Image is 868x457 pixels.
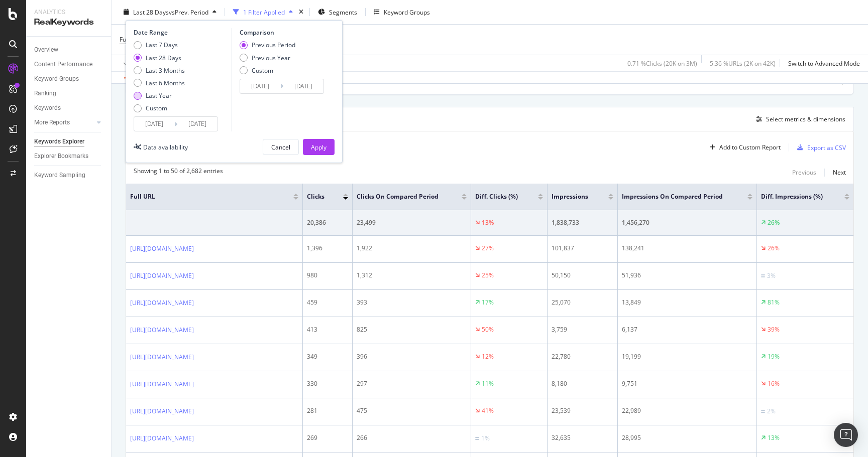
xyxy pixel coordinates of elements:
[34,17,103,28] div: RealKeywords
[766,115,845,123] div: Select metrics & dimensions
[34,151,104,162] a: Explorer Bookmarks
[34,59,104,70] a: Content Performance
[307,379,348,388] div: 330
[130,192,278,201] span: Full URL
[303,139,335,155] button: Apply
[120,4,221,20] button: Last 28 DaysvsPrev. Period
[283,79,323,93] input: End Date
[357,325,467,334] div: 825
[622,406,752,415] div: 22,989
[768,433,780,442] div: 13%
[475,437,479,440] img: Equal
[482,325,494,334] div: 50%
[482,352,494,361] div: 12%
[357,192,447,201] span: Clicks On Compared Period
[768,379,780,388] div: 16%
[622,433,752,442] div: 28,995
[357,433,467,442] div: 266
[146,53,181,62] div: Last 28 Days
[307,218,348,227] div: 20,386
[130,406,194,416] a: [URL][DOMAIN_NAME]
[482,218,494,227] div: 13%
[793,139,846,156] button: Export as CSV
[622,244,752,253] div: 138,241
[134,28,229,37] div: Date Range
[552,218,613,227] div: 1,838,733
[767,407,776,416] div: 2%
[34,45,58,55] div: Overview
[719,144,781,150] div: Add to Custom Report
[482,271,494,280] div: 25%
[482,379,494,388] div: 11%
[792,168,816,177] div: Previous
[768,298,780,307] div: 81%
[768,325,780,334] div: 39%
[552,298,613,307] div: 25,070
[622,325,752,334] div: 6,137
[146,79,185,87] div: Last 6 Months
[307,298,348,307] div: 459
[307,325,348,334] div: 413
[134,167,223,179] div: Showing 1 to 50 of 2,682 entries
[357,218,467,227] div: 23,499
[552,244,613,253] div: 101,837
[481,434,490,443] div: 1%
[314,4,361,20] button: Segments
[627,59,697,67] div: 0.71 % Clicks ( 20K on 3M )
[130,352,194,362] a: [URL][DOMAIN_NAME]
[130,433,194,443] a: [URL][DOMAIN_NAME]
[307,433,348,442] div: 269
[34,151,88,162] div: Explorer Bookmarks
[133,8,169,16] span: Last 28 Days
[552,271,613,280] div: 50,150
[34,45,104,55] a: Overview
[240,53,295,62] div: Previous Year
[34,103,104,113] a: Keywords
[307,192,328,201] span: Clicks
[622,379,752,388] div: 9,751
[552,433,613,442] div: 32,635
[622,298,752,307] div: 13,849
[833,168,846,177] div: Next
[34,74,79,84] div: Keyword Groups
[169,8,208,16] span: vs Prev. Period
[552,379,613,388] div: 8,180
[307,271,348,280] div: 980
[229,4,297,20] button: 1 Filter Applied
[784,55,860,71] button: Switch to Advanced Mode
[329,8,357,16] span: Segments
[788,59,860,67] div: Switch to Advanced Mode
[307,352,348,361] div: 349
[252,53,290,62] div: Previous Year
[34,117,70,128] div: More Reports
[307,244,348,253] div: 1,396
[752,113,845,125] button: Select metrics & dimensions
[622,271,752,280] div: 51,936
[370,4,434,20] button: Keyword Groups
[34,88,56,99] div: Ranking
[134,104,185,112] div: Custom
[240,41,295,49] div: Previous Period
[552,406,613,415] div: 23,539
[130,379,194,389] a: [URL][DOMAIN_NAME]
[482,244,494,253] div: 27%
[357,352,467,361] div: 396
[706,139,781,156] button: Add to Custom Report
[134,79,185,87] div: Last 6 Months
[482,298,494,307] div: 17%
[357,271,467,280] div: 1,312
[34,170,104,181] a: Keyword Sampling
[130,298,194,308] a: [URL][DOMAIN_NAME]
[792,167,816,179] button: Previous
[552,192,593,201] span: Impressions
[252,41,295,49] div: Previous Period
[134,117,174,131] input: Start Date
[120,35,142,44] span: Full URL
[34,88,104,99] a: Ranking
[134,53,185,62] div: Last 28 Days
[146,66,185,74] div: Last 3 Months
[768,352,780,361] div: 19%
[120,55,149,71] button: Apply
[134,41,185,49] div: Last 7 Days
[622,352,752,361] div: 19,199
